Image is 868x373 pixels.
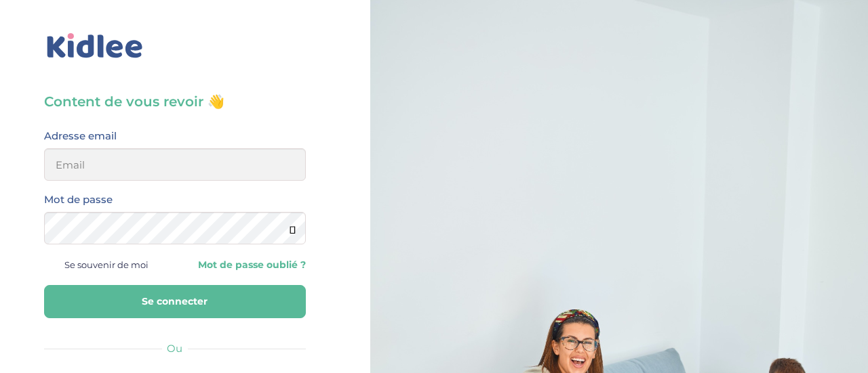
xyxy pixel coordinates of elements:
span: Se souvenir de moi [64,256,149,273]
label: Adresse email [44,127,117,145]
input: Email [44,148,306,181]
label: Mot de passe [44,191,113,209]
span: Ou [167,342,182,355]
h3: Content de vous revoir 👋 [44,92,306,111]
img: logo_kidlee_bleu [44,30,146,62]
a: Mot de passe oublié ? [185,259,306,271]
button: Se connecter [44,285,306,318]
